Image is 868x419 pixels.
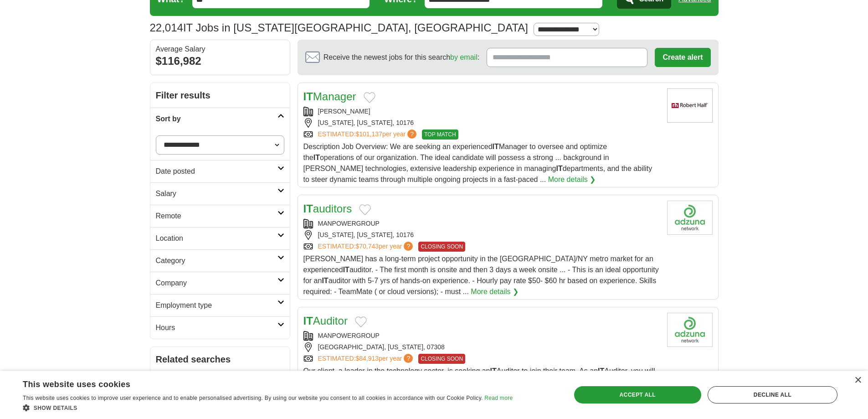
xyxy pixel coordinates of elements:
[303,90,313,103] strong: IT
[303,230,660,240] div: [US_STATE], [US_STATE], 10176
[322,277,328,285] strong: IT
[364,92,375,103] button: Add to favorite jobs
[324,52,479,63] span: Receive the newest jobs for this search :
[150,108,290,130] a: Sort by
[303,315,348,327] a: ITAuditor
[708,386,837,403] div: Decline all
[355,355,379,362] span: $84,913
[303,255,659,295] span: [PERSON_NAME] has a long-term project opportunity in the [GEOGRAPHIC_DATA]/NY metro market for an...
[156,166,277,177] h2: Date posted
[318,108,370,115] a: [PERSON_NAME]
[150,20,183,36] span: 22,014
[150,227,290,249] a: Location
[493,143,499,150] strong: IT
[303,202,352,215] a: ITauditors
[303,219,660,228] div: MANPOWERGROUP
[355,243,379,250] span: $70,743
[854,377,861,384] div: Close
[150,294,290,316] a: Employment type
[156,322,277,333] h2: Hours
[156,255,277,266] h2: Category
[303,342,660,352] div: [GEOGRAPHIC_DATA], [US_STATE], 07308
[156,46,284,53] div: Average Salary
[303,331,660,341] div: MANPOWERGROUP
[150,205,290,227] a: Remote
[355,316,367,327] button: Add to favorite jobs
[318,354,415,364] a: ESTIMATED:$84,913per year?
[574,386,701,403] div: Accept all
[404,354,413,363] span: ?
[667,201,713,235] img: Company logo
[303,202,313,215] strong: IT
[303,118,660,128] div: [US_STATE], [US_STATE], 10176
[343,266,349,274] strong: IT
[318,129,419,140] a: ESTIMATED:$101,137per year?
[418,242,465,252] span: CLOSING SOON
[34,405,77,411] span: Show details
[418,354,465,364] span: CLOSING SOON
[667,313,713,347] img: Company logo
[150,160,290,182] a: Date posted
[156,300,277,311] h2: Employment type
[23,395,483,401] span: This website uses cookies to improve user experience and to enable personalised advertising. By u...
[359,204,371,215] button: Add to favorite jobs
[490,367,497,375] strong: IT
[303,315,313,327] strong: IT
[355,130,382,138] span: $101,137
[450,53,478,61] a: by email
[556,165,562,172] strong: IT
[156,278,277,289] h2: Company
[150,316,290,339] a: Hours
[150,83,290,108] h2: Filter results
[318,242,415,252] a: ESTIMATED:$70,743per year?
[655,48,710,67] button: Create alert
[23,376,490,390] div: This website uses cookies
[548,174,596,185] a: More details ❯
[303,90,356,103] a: ITManager
[150,21,528,34] h1: IT Jobs in [US_STATE][GEOGRAPHIC_DATA], [GEOGRAPHIC_DATA]
[303,143,652,183] span: Description Job Overview: We are seeking an experienced Manager to oversee and optimize the opera...
[156,114,277,124] h2: Sort by
[407,129,416,139] span: ?
[156,211,277,222] h2: Remote
[313,154,320,161] strong: IT
[598,367,604,375] strong: IT
[150,182,290,205] a: Salary
[471,286,519,297] a: More details ❯
[150,272,290,294] a: Company
[156,53,284,69] div: $116,982
[150,249,290,272] a: Category
[156,352,284,366] h2: Related searches
[303,367,655,408] span: Our client, a leader in the technology sector, is seeking an Auditor to join their team. As an Au...
[156,233,277,244] h2: Location
[422,129,458,140] span: TOP MATCH
[156,188,277,199] h2: Salary
[484,395,513,401] a: Read more, opens a new window
[23,403,513,412] div: Show details
[404,242,413,251] span: ?
[667,88,713,123] img: Robert Half logo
